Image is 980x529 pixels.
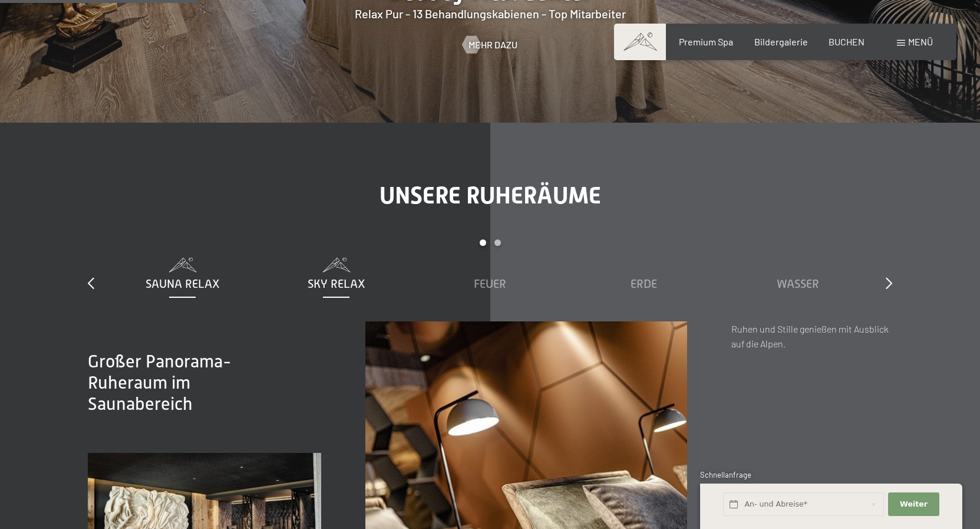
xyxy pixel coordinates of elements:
[679,36,733,47] a: Premium Spa
[700,470,751,479] span: Schnellanfrage
[146,277,220,290] span: Sauna Relax
[88,351,232,414] span: Großer Panorama-Ruheraum im Saunabereich
[468,38,517,51] span: Mehr dazu
[474,277,506,290] span: Feuer
[380,182,601,209] span: Unsere Ruheräume
[900,499,928,510] span: Weiter
[908,36,933,47] span: Menü
[731,321,892,351] p: Ruhen und Stille genießen mit Ausblick auf die Alpen.
[494,239,501,246] div: Carousel Page 2
[105,239,875,258] div: Carousel Pagination
[754,36,808,47] a: Bildergalerie
[463,38,517,51] a: Mehr dazu
[308,277,365,290] span: Sky Relax
[480,239,486,246] div: Carousel Page 1 (Current Slide)
[631,277,657,290] span: Erde
[829,36,864,47] a: BUCHEN
[777,277,819,290] span: Wasser
[888,492,939,517] button: Weiter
